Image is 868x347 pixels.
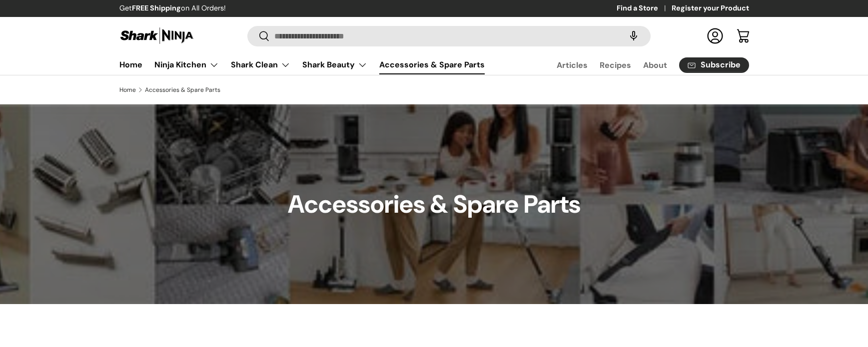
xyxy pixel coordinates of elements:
[119,26,194,45] img: Shark Ninja Philippines
[119,3,226,14] p: Get on All Orders!
[225,55,296,75] summary: Shark Clean
[119,55,485,75] nav: Primary
[379,55,485,74] a: Accessories & Spare Parts
[557,55,588,75] a: Articles
[701,61,741,69] span: Subscribe
[296,55,373,75] summary: Shark Beauty
[288,189,581,220] h1: Accessories & Spare Parts
[533,55,749,75] nav: Secondary
[119,87,136,93] a: Home
[679,57,749,73] a: Subscribe
[302,55,367,75] a: Shark Beauty
[132,3,181,12] strong: FREE Shipping
[145,87,220,93] a: Accessories & Spare Parts
[148,55,225,75] summary: Ninja Kitchen
[231,55,290,75] a: Shark Clean
[643,55,667,75] a: About
[618,25,650,47] speech-search-button: Search by voice
[119,85,749,94] nav: Breadcrumbs
[672,3,749,14] a: Register your Product
[617,3,672,14] a: Find a Store
[154,55,219,75] a: Ninja Kitchen
[600,55,631,75] a: Recipes
[119,55,142,74] a: Home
